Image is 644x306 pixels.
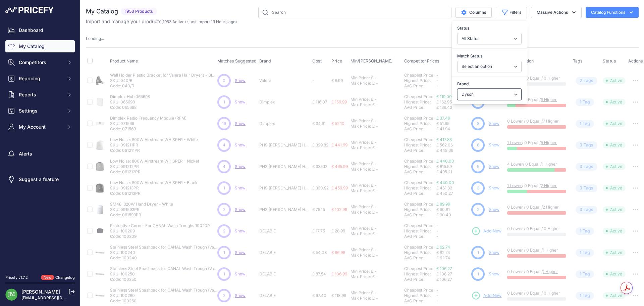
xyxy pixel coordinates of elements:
a: 1 Higher [542,162,557,167]
a: 4 Lower [507,162,523,167]
p: Code: 091211PR [110,148,198,153]
span: Competitor Prices [404,58,439,63]
div: Highest Price: [404,228,436,234]
span: - [436,78,438,83]
a: 1953 Active [163,19,184,24]
a: Show [489,164,499,169]
a: Show [489,142,499,147]
div: - [375,167,378,172]
span: £ 329.82 [312,142,328,147]
span: £ 8.99 [331,78,343,83]
a: 1 Lower [507,140,522,145]
a: [PERSON_NAME] [21,289,60,295]
div: - [375,231,378,236]
div: AVG Price: [404,148,436,153]
div: £ [371,97,373,102]
div: - [373,75,377,81]
div: £ 41.94 [436,126,469,132]
a: 7 Higher [543,119,559,124]
div: £ [371,204,373,210]
div: - [373,226,377,231]
a: Show [235,250,246,255]
div: AVG Price: [404,191,436,196]
a: Show [489,185,499,190]
span: Cost [312,58,322,64]
a: £ 89.99 [436,202,450,207]
p: Low Noise: 800W Airstream WHISPER - Nickel [110,159,199,164]
p: SKU: 091213PR [110,185,198,191]
div: - [375,102,378,107]
span: Active [603,142,626,148]
div: - [375,188,378,193]
p: 0 Lower / 0 Equal / 0 Higher [507,76,566,81]
p: SKU: 091211PR [110,142,198,148]
span: £ 75.15 [312,207,325,212]
a: Cheapest Price: [404,245,434,250]
a: Alerts [5,148,75,160]
p: PHS [PERSON_NAME] Hand Dryers [259,164,310,169]
p: PHS [PERSON_NAME] Hand Dryers [259,207,310,212]
span: £ 17.75 [312,228,325,233]
span: s [591,142,593,148]
span: Tag [576,77,597,85]
p: SM48-820W Hand Dryer - White [110,202,173,207]
span: Product Name [110,58,138,63]
span: 1 [223,185,225,191]
span: 3 [477,185,479,191]
button: Columns [455,7,492,18]
a: 1 Lower [507,183,522,188]
a: Show [235,78,246,83]
a: Show [235,271,246,276]
div: - [373,118,377,124]
a: Show [235,99,246,104]
div: Highest Price: [404,164,436,169]
p: Code: 091593PR [110,212,173,218]
a: Add New [471,226,501,236]
button: Settings [5,105,75,117]
span: Active [603,206,626,213]
div: Highest Price: [404,99,436,105]
span: Status [603,58,616,64]
span: 3 [580,164,582,170]
p: Dimplex [259,99,310,105]
div: Min Price: [351,204,370,210]
div: Max Price: [351,188,371,193]
img: Pricefy Logo [5,7,54,13]
span: 5 [477,164,479,170]
div: £ [372,210,375,215]
a: Cheapest Price: [404,223,434,228]
p: / 0 Equal / [507,97,566,102]
p: / 0 Equal / [507,162,566,167]
p: 0 Lower / 0 Equal / [507,205,566,210]
span: Matches Suggested [217,58,257,63]
p: / 0 Equal / [507,183,566,188]
span: 1 [580,99,581,105]
span: Tag [576,163,597,171]
a: Show [235,185,246,190]
span: 2 [580,78,582,84]
p: PHS [PERSON_NAME] Hand Dryers [259,142,310,148]
a: Show [489,99,499,104]
span: My Account [19,124,63,130]
a: £ 37.49 [436,116,450,121]
span: Show [235,164,246,169]
span: £ 335.12 [312,164,327,169]
p: Code: 071569 [110,126,186,132]
div: £ [372,167,375,172]
div: Highest Price: [404,185,436,191]
div: Min Price: [351,161,370,167]
div: Max Price: [351,231,371,236]
button: Massive Actions [531,7,582,18]
p: SKU: 040/B [110,78,217,83]
a: Cheapest Price: [404,137,434,142]
span: - [436,223,438,228]
span: Actions [628,58,643,63]
p: DELABIE [259,228,310,234]
p: Dimplex Radio Frequency Module (RFM) [110,116,186,121]
span: s [591,164,593,170]
div: AVG Price: [404,212,436,218]
div: Max Price: [351,210,371,215]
